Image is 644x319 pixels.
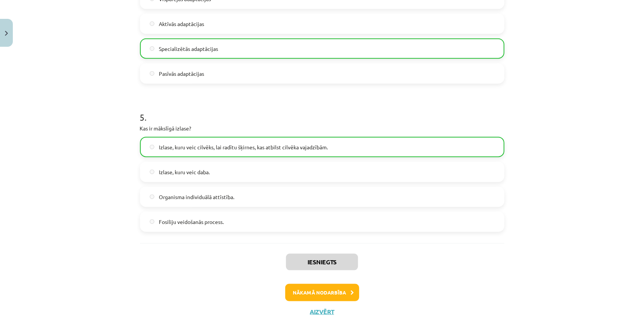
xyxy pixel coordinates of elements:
span: Fosiliju veidošanās process. [159,218,224,226]
span: Organisma individuālā attīstība. [159,193,234,201]
input: Izlase, kuru veic daba. [150,170,155,175]
p: Kas ir mākslīgā izlase? [140,124,504,132]
img: icon-close-lesson-0947bae3869378f0d4975bcd49f059093ad1ed9edebbc8119c70593378902aed.svg [5,31,8,36]
span: Izlase, kuru veic cilvēks, lai radītu šķirnes, kas atbilst cilvēka vajadzībām. [159,143,328,151]
span: Aktīvās adaptācijas [159,20,204,28]
input: Specializētās adaptācijas [150,46,155,51]
input: Pasīvās adaptācijas [150,71,155,76]
button: Aizvērt [308,308,337,316]
input: Izlase, kuru veic cilvēks, lai radītu šķirnes, kas atbilst cilvēka vajadzībām. [150,145,155,150]
button: Nākamā nodarbība [285,284,359,301]
span: Pasīvās adaptācijas [159,70,204,78]
input: Fosiliju veidošanās process. [150,219,155,224]
span: Specializētās adaptācijas [159,45,218,53]
h1: 5 . [140,99,504,122]
input: Aktīvās adaptācijas [150,21,155,26]
button: Iesniegts [286,254,358,270]
span: Izlase, kuru veic daba. [159,168,210,176]
input: Organisma individuālā attīstība. [150,195,155,199]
